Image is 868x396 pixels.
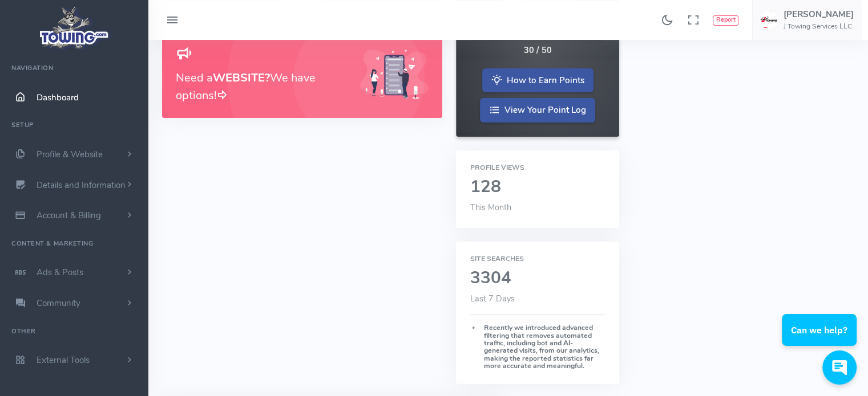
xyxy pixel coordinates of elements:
[37,179,126,191] span: Details and Information
[176,70,346,104] h3: Need a We have options!
[470,293,514,304] span: Last 7 Days
[37,149,103,160] span: Profile & Website
[470,255,605,263] h6: Site Searches
[470,269,605,288] h2: 3304
[713,15,738,26] button: Report
[37,210,101,221] span: Account & Billing
[37,354,90,366] span: External Tools
[470,178,605,197] h2: 128
[470,164,605,172] h6: Profile Views
[480,98,595,123] a: View Your Point Log
[773,283,868,396] iframe: Conversations
[760,11,778,29] img: user-image
[36,3,113,52] img: logo
[213,70,270,85] b: WEBSITE?
[37,92,79,103] span: Dashboard
[784,23,854,30] h6: J Towing Services LLC
[37,267,83,278] span: Ads & Posts
[470,324,605,370] h6: Recently we introduced advanced filtering that removes automated traffic, including bot and AI-ge...
[37,297,80,309] span: Community
[784,10,854,19] h5: [PERSON_NAME]
[470,202,511,213] span: This Month
[360,50,429,99] img: Generic placeholder image
[524,44,552,57] div: 30 / 50
[482,68,594,93] a: How to Earn Points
